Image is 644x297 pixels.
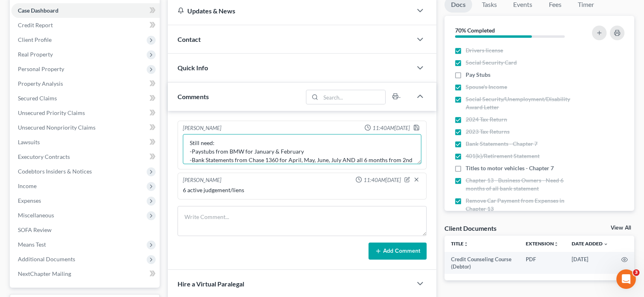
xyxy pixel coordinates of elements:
[466,176,580,193] span: Chapter 13 - Business Owners - Need 6 months of all bank statement
[18,182,37,189] span: Income
[11,135,160,150] a: Lawsuits
[321,90,386,104] input: Search...
[11,120,160,135] a: Unsecured Nonpriority Claims
[183,186,421,194] div: 6 active judgement/liens
[18,7,59,14] span: Case Dashboard
[11,91,160,106] a: Secured Claims
[451,241,468,247] a: Titleunfold_more
[18,153,70,160] span: Executory Contracts
[466,164,554,172] span: Titles to motor vehicles - Chapter 7
[11,18,160,33] a: Credit Report
[466,152,540,160] span: 401(k)/Retirement Statement
[565,252,615,274] td: [DATE]
[611,225,631,231] a: View All
[369,243,427,260] button: Add Comment
[18,168,92,175] span: Codebtors Insiders & Notices
[633,269,640,276] span: 3
[18,256,75,262] span: Additional Documents
[466,95,580,111] span: Social Security/Unemployment/Disability Award Letter
[466,115,507,124] span: 2024 Tax Return
[18,65,64,72] span: Personal Property
[445,224,497,232] div: Client Documents
[445,252,519,274] td: Credit Counseling Course (Debtor)
[11,150,160,164] a: Executory Contracts
[18,270,71,277] span: NextChapter Mailing
[18,139,40,145] span: Lawsuits
[519,252,565,274] td: PDF
[183,124,221,132] div: [PERSON_NAME]
[18,80,63,87] span: Property Analysis
[18,109,85,116] span: Unsecured Priority Claims
[18,212,54,219] span: Miscellaneous
[18,36,52,43] span: Client Profile
[178,35,201,43] span: Contact
[18,22,53,28] span: Credit Report
[178,280,244,288] span: Hire a Virtual Paralegal
[603,242,608,247] i: expand_more
[18,226,52,233] span: SOFA Review
[18,95,57,102] span: Secured Claims
[18,124,95,131] span: Unsecured Nonpriority Claims
[364,176,401,184] span: 11:40AM[DATE]
[466,140,538,148] span: Bank Statements - Chapter 7
[616,269,636,289] iframe: Intercom live chat
[554,242,559,247] i: unfold_more
[373,124,410,132] span: 11:40AM[DATE]
[11,3,160,18] a: Case Dashboard
[183,176,221,184] div: [PERSON_NAME]
[526,241,559,247] a: Extensionunfold_more
[466,197,580,213] span: Remove Car Payment from Expenses in Chapter 13
[11,76,160,91] a: Property Analysis
[464,242,468,247] i: unfold_more
[572,241,608,247] a: Date Added expand_more
[178,7,402,15] div: Updates & News
[178,64,208,72] span: Quick Info
[466,128,510,136] span: 2023 Tax Returns
[11,267,160,281] a: NextChapter Mailing
[466,83,507,91] span: Spouse's Income
[18,197,41,204] span: Expenses
[466,46,503,54] span: Drivers license
[455,27,495,34] strong: 70% Completed
[466,71,490,79] span: Pay Stubs
[11,223,160,237] a: SOFA Review
[11,106,160,120] a: Unsecured Priority Claims
[466,59,517,67] span: Social Security Card
[178,93,209,100] span: Comments
[18,51,53,58] span: Real Property
[18,241,46,248] span: Means Test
